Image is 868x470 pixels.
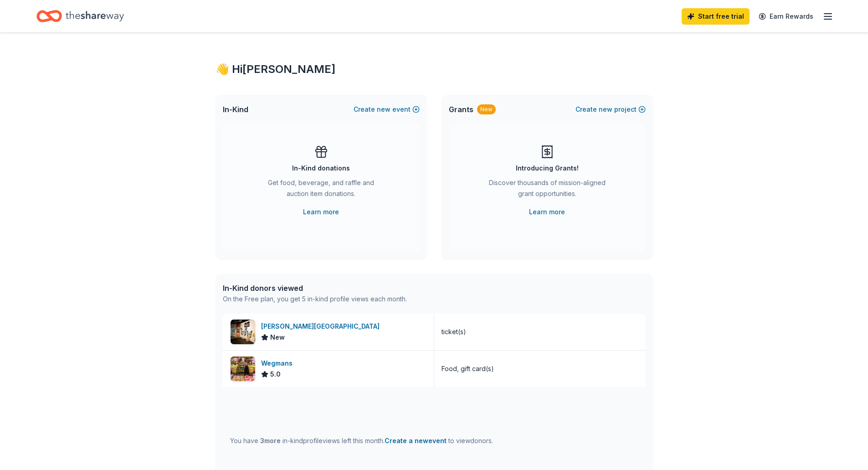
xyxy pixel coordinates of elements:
[270,332,285,343] span: New
[385,437,493,444] span: to view donors .
[377,104,390,115] span: new
[261,358,296,369] div: Wegmans
[223,104,248,115] span: In-Kind
[292,163,350,174] div: In-Kind donations
[385,435,447,446] button: Create a newevent
[231,320,255,344] img: Image for Milton J. Rubenstein Museum of Science & Technology
[216,62,653,77] div: 👋 Hi [PERSON_NAME]
[303,207,339,217] a: Learn more
[753,8,819,25] a: Earn Rewards
[260,437,281,444] span: 3 more
[223,294,407,305] div: On the Free plan, you get 5 in-kind profile views each month.
[575,104,646,115] button: Createnewproject
[442,326,466,337] div: ticket(s)
[682,8,750,25] a: Start free trial
[599,104,612,115] span: new
[259,177,383,203] div: Get food, beverage, and raffle and auction item donations.
[516,163,579,174] div: Introducing Grants!
[529,207,565,217] a: Learn more
[270,369,281,380] span: 5.0
[354,104,420,115] button: Createnewevent
[261,321,383,332] div: [PERSON_NAME][GEOGRAPHIC_DATA]
[36,5,124,27] a: Home
[477,104,496,114] div: New
[485,177,609,203] div: Discover thousands of mission-aligned grant opportunities.
[231,356,255,381] img: Image for Wegmans
[449,104,473,115] span: Grants
[230,435,493,446] div: You have in-kind profile views left this month.
[442,363,494,374] div: Food, gift card(s)
[223,283,407,294] div: In-Kind donors viewed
